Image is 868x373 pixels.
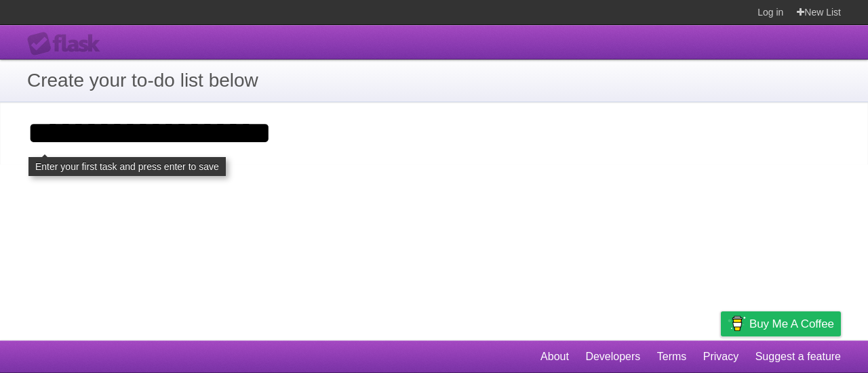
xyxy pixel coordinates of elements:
[585,344,640,370] a: Developers
[703,344,738,370] a: Privacy
[749,312,834,336] span: Buy me a coffee
[27,66,841,95] h1: Create your to-do list below
[540,344,569,370] a: About
[721,311,841,336] a: Buy me a coffee
[755,344,841,370] a: Suggest a feature
[728,312,746,335] img: Buy me a coffee
[657,344,687,370] a: Terms
[27,32,108,56] div: Flask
